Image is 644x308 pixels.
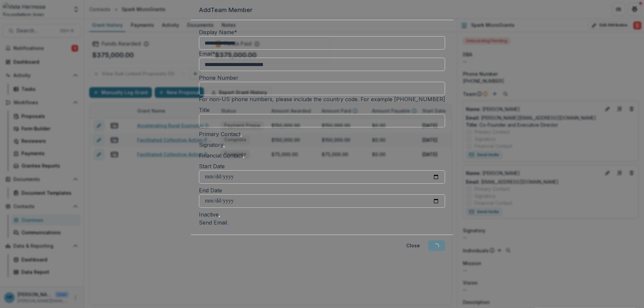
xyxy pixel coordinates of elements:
[199,219,227,226] label: Send Email
[402,240,424,251] button: Close
[199,152,243,159] label: Financial Contact
[199,187,222,194] label: End Date
[199,141,223,148] label: Signatory
[199,29,237,36] label: Display Name
[199,211,219,218] label: Inactive
[199,131,240,137] label: Primary Contact
[629,3,640,13] button: Close
[199,74,238,81] label: Phone Number
[199,95,445,103] div: For non-US phone numbers, please include the country code. For example [PHONE_NUMBER]
[199,163,225,170] label: Start Date
[199,50,215,57] label: Email
[199,107,210,113] label: Title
